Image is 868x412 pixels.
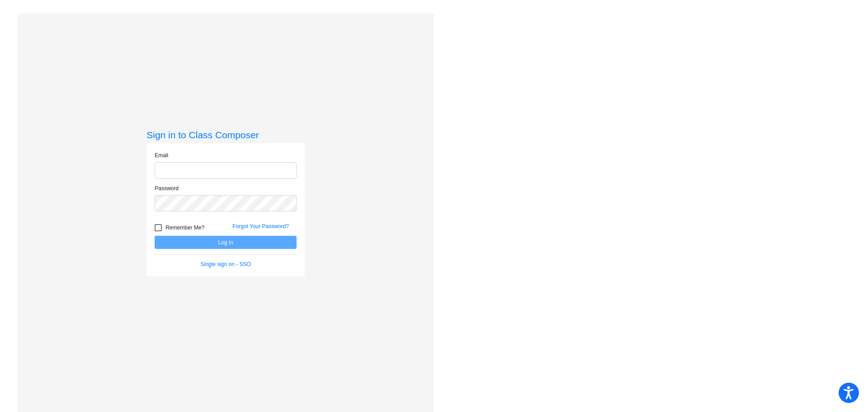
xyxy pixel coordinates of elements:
[155,184,179,192] label: Password
[155,236,297,249] button: Log In
[201,261,251,267] a: Single sign on - SSO
[146,129,305,140] h3: Sign in to Class Composer
[155,151,168,159] label: Email
[232,223,289,229] a: Forgot Your Password?
[165,222,204,233] span: Remember Me?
